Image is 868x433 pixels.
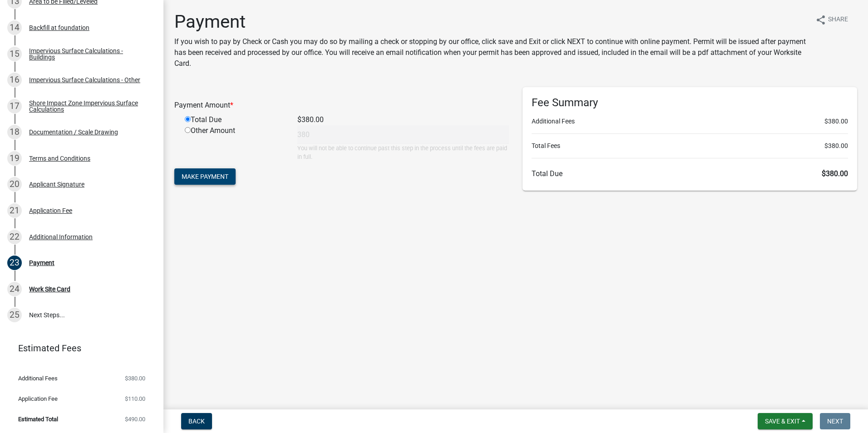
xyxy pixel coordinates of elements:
[181,413,212,429] button: Back
[532,117,848,126] li: Additional Fees
[178,114,291,125] div: Total Due
[174,11,808,33] h1: Payment
[7,256,22,270] div: 23
[178,125,291,161] div: Other Amount
[125,416,145,422] span: $490.00
[168,100,516,111] div: Payment Amount
[29,25,89,31] div: Backfill at foundation
[7,47,22,61] div: 15
[29,48,149,60] div: Impervious Surface Calculations - Buildings
[7,339,149,357] a: Estimated Fees
[174,36,808,69] p: If you wish to pay by Check or Cash you may do so by mailing a check or stopping by our office, c...
[827,418,843,425] span: Next
[7,308,22,322] div: 25
[7,203,22,218] div: 21
[18,375,58,381] span: Additional Fees
[182,173,228,180] span: Make Payment
[824,117,848,126] span: $380.00
[7,20,22,35] div: 14
[532,141,848,151] li: Total Fees
[29,77,140,83] div: Impervious Surface Calculations - Other
[291,114,516,125] div: $380.00
[7,125,22,139] div: 18
[29,207,72,214] div: Application Fee
[125,396,145,402] span: $110.00
[532,96,848,109] h6: Fee Summary
[29,181,84,187] div: Applicant Signature
[7,282,22,296] div: 24
[7,73,22,87] div: 16
[765,418,800,425] span: Save & Exit
[29,100,149,113] div: Shore Impact Zone Impervious Surface Calculations
[29,260,54,266] div: Payment
[18,396,58,402] span: Application Fee
[532,169,848,178] h6: Total Due
[7,99,22,113] div: 17
[7,151,22,166] div: 19
[29,129,118,135] div: Documentation / Scale Drawing
[824,141,848,151] span: $380.00
[29,286,70,292] div: Work Site Card
[18,416,58,422] span: Estimated Total
[758,413,813,429] button: Save & Exit
[174,168,236,185] button: Make Payment
[828,15,848,25] span: Share
[808,11,855,29] button: shareShare
[29,234,93,240] div: Additional Information
[188,418,205,425] span: Back
[815,15,826,25] i: share
[7,177,22,192] div: 20
[7,230,22,244] div: 22
[29,155,90,162] div: Terms and Conditions
[125,375,145,381] span: $380.00
[822,169,848,178] span: $380.00
[820,413,850,429] button: Next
